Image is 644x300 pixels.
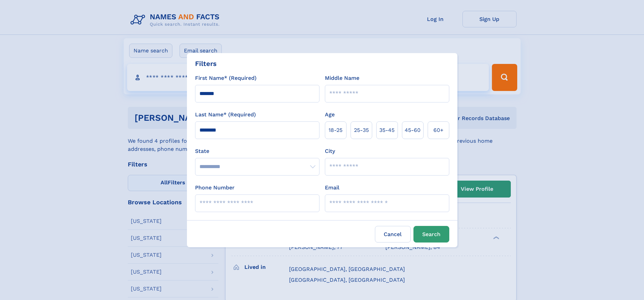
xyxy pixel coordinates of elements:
[413,226,449,243] button: Search
[354,126,369,134] span: 25‑35
[325,184,339,192] label: Email
[325,74,359,82] label: Middle Name
[405,126,421,134] span: 45‑60
[379,126,395,134] span: 35‑45
[433,126,444,134] span: 60+
[325,111,335,119] label: Age
[195,184,235,192] label: Phone Number
[329,126,342,134] span: 18‑25
[325,147,335,155] label: City
[195,59,217,69] div: Filters
[195,74,257,82] label: First Name* (Required)
[195,111,256,119] label: Last Name* (Required)
[195,147,319,155] label: State
[375,226,411,243] label: Cancel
